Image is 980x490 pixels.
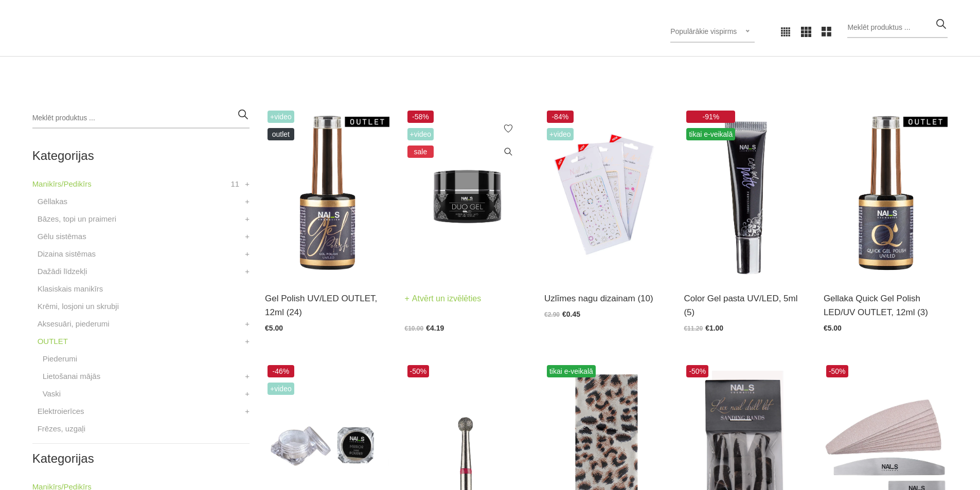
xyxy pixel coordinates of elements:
span: tikai e-veikalā [547,365,596,377]
img: Daudzfunkcionāla pigmentēta dizaina pasta, ar kuras palīdzību iespējams zīmēt “one stroke” un “žo... [684,108,808,279]
a: + [245,248,250,260]
span: 11 [230,178,239,190]
a: Krēmi, losjoni un skrubji [38,300,119,313]
img: Profesionālās dizaina uzlīmes nagiem... [544,108,668,279]
span: €5.00 [824,324,842,332]
img: Polim. laiks:DUO GEL Nr. 101, 008, 000, 006, 002, 003, 014, 011, 012, 001, 009, 007, 005, 013, 00... [405,108,529,279]
a: + [245,265,250,278]
span: -58% [407,111,434,123]
a: + [245,213,250,225]
span: €2.90 [544,311,560,318]
a: + [245,405,250,418]
span: -91% [686,111,735,123]
a: Dažādi līdzekļi [38,265,87,278]
span: -46% [268,365,294,377]
a: + [245,335,250,348]
span: +Video [268,111,294,123]
a: Vaski [43,388,61,400]
a: Uzlīmes nagu dizainam (10) [544,292,668,305]
a: Atvērt un izvēlēties [405,292,482,306]
a: + [245,388,250,400]
a: Gēlu sistēmas [38,230,86,243]
span: -50% [407,365,430,377]
span: -50% [826,365,848,377]
a: Gellaka Quick Gel Polish LED/UV OUTLET, 12ml (3) [824,292,948,319]
a: Aksesuāri, piederumi [38,318,110,330]
span: sale [407,146,434,158]
a: + [245,318,250,330]
a: + [245,230,250,243]
span: €11.20 [684,325,703,332]
span: +Video [407,128,434,140]
a: Lietošanai mājās [43,370,101,383]
a: + [245,178,250,190]
img: Ilgnoturīga, intensīvi pigmentēta gēllaka. Viegli klājas, lieliski žūst, nesaraujas, neatkāpjas n... [265,108,389,279]
span: €10.00 [405,325,424,332]
img: Ātri, ērti un vienkārši!Intensīvi pigmentēta gellaka, kas perfekti klājas arī vienā slānī, tādā v... [824,108,948,279]
h2: Kategorijas [32,452,250,465]
a: Elektroierīces [38,405,84,418]
input: Meklēt produktus ... [32,108,250,129]
a: Bāzes, topi un praimeri [38,213,116,225]
span: €4.19 [426,324,444,332]
a: OUTLET [38,335,68,348]
a: Dizaina sistēmas [38,248,96,260]
a: Manikīrs/Pedikīrs [32,178,92,190]
a: + [245,370,250,383]
a: Frēzes, uzgaļi [38,423,85,435]
a: Gēllakas [38,195,67,208]
h2: Kategorijas [32,149,250,162]
a: Color Gel pasta UV/LED, 5ml (5) [684,292,808,319]
span: +Video [268,383,294,395]
span: -84% [547,111,574,123]
span: €5.00 [265,324,283,332]
a: Gel Polish UV/LED OUTLET, 12ml (24) [265,292,389,319]
span: -50% [686,365,708,377]
span: OUTLET [268,128,294,140]
span: +Video [547,128,574,140]
span: tikai e-veikalā [686,128,735,140]
span: €0.45 [562,310,580,318]
a: Piederumi [43,353,78,365]
input: Meklēt produktus ... [847,17,948,38]
a: Klasiskais manikīrs [38,283,103,295]
a: + [245,195,250,208]
span: Populārākie vispirms [670,27,737,35]
span: €1.00 [705,324,723,332]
